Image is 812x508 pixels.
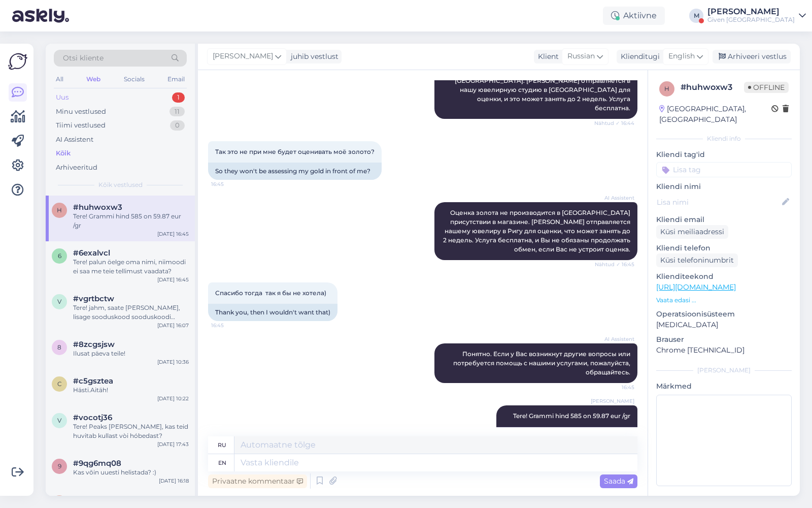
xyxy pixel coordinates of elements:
[596,335,634,343] span: AI Assistent
[57,417,61,424] span: v
[707,16,795,24] div: Given [GEOGRAPHIC_DATA]
[656,214,792,225] p: Kliendi email
[656,345,792,356] p: Chrome [TECHNICAL_ID]
[58,252,61,260] span: 6
[58,462,61,470] span: 9
[656,253,738,267] div: Küsi telefoninumbrit
[63,53,104,63] span: Otsi kliente
[157,230,189,238] div: [DATE] 16:45
[157,440,189,448] div: [DATE] 17:43
[172,92,185,103] div: 1
[707,8,806,24] a: [PERSON_NAME]Given [GEOGRAPHIC_DATA]
[73,422,189,440] div: Tere! Peaks [PERSON_NAME], kas teid huvitab kullast vòi hóbedast?
[657,197,780,208] input: Lisa nimi
[656,381,792,392] p: Märkmed
[73,248,110,258] span: #6exalvcl
[656,225,728,239] div: Küsi meiliaadressi
[157,322,189,329] div: [DATE] 16:07
[165,73,187,86] div: Email
[73,203,122,212] span: #huhwoxw3
[443,209,632,253] span: Оценка золота не производится в [GEOGRAPHIC_DATA] присутствии в магазине. [PERSON_NAME] отправляе...
[664,85,669,92] span: h
[73,349,189,358] div: Ilusat päeva teile!
[656,334,792,345] p: Brauser
[159,477,189,485] div: [DATE] 16:18
[215,289,326,297] span: Спасибо тогда так я бы не хотела)
[8,52,27,71] img: Askly Logo
[56,120,106,131] div: Tiimi vestlused
[73,340,115,349] span: #8zcgsjsw
[744,82,789,93] span: Offline
[689,9,703,23] div: M
[604,477,633,486] span: Saada
[707,8,795,16] div: [PERSON_NAME]
[534,51,559,62] div: Klient
[656,282,736,292] a: [URL][DOMAIN_NAME]
[208,163,382,180] div: So they won't be assessing my gold in front of me?
[73,413,112,422] span: #vocotj36
[57,206,62,214] span: h
[56,163,97,173] div: Arhiveeritud
[73,468,189,477] div: Kas võin uuesti helistada? :)
[215,148,375,155] span: Так это не при мне будет оценивать моё золото?
[170,120,185,131] div: 0
[73,459,121,468] span: #9qg6mq08
[656,134,792,143] div: Kliendi info
[56,135,93,145] div: AI Assistent
[496,427,637,444] div: Тере! Грамми Хинд 585 по 59.87 евро/гр
[218,436,226,454] div: ru
[57,343,61,351] span: 8
[122,73,147,86] div: Socials
[656,243,792,253] p: Kliendi telefon
[73,212,189,230] div: Tere! Grammi hind 585 on 59.87 eur /gr
[453,350,632,376] span: Понятно. Если у Вас возникнут другие вопросы или потребуется помощь с нашими услугами, пожалуйста...
[617,51,660,62] div: Klienditugi
[211,180,249,188] span: 16:45
[681,81,744,93] div: # huhwoxw3
[591,397,634,405] span: [PERSON_NAME]
[656,149,792,160] p: Kliendi tag'id
[56,107,106,117] div: Minu vestlused
[98,180,143,189] span: Kõik vestlused
[668,51,695,62] span: English
[513,412,630,420] span: Tere! Grammi hind 585 on 59.87 eur /gr
[84,73,103,86] div: Web
[656,271,792,282] p: Klienditeekond
[170,107,185,117] div: 11
[594,119,634,127] span: Nähtud ✓ 16:44
[73,258,189,276] div: Tere! palun öelge oma nimi, niimoodi ei saa me teie tellimust vaadata?
[596,384,634,391] span: 16:45
[73,294,114,303] span: #vgrtbctw
[157,395,189,402] div: [DATE] 10:22
[56,92,69,103] div: Uus
[455,68,632,112] span: Да, процесс обмена золота такой же и в [GEOGRAPHIC_DATA]. [PERSON_NAME] отправляется в нашу ювели...
[603,7,665,25] div: Aktiivne
[656,181,792,192] p: Kliendi nimi
[73,376,113,386] span: #c5gsztea
[656,162,792,177] input: Lisa tag
[596,194,634,202] span: AI Assistent
[656,309,792,320] p: Operatsioonisüsteem
[54,73,65,86] div: All
[713,50,791,63] div: Arhiveeri vestlus
[595,261,634,268] span: Nähtud ✓ 16:45
[213,51,273,62] span: [PERSON_NAME]
[287,51,339,62] div: juhib vestlust
[73,495,115,504] span: #yyksadot
[567,51,595,62] span: Russian
[659,104,771,125] div: [GEOGRAPHIC_DATA], [GEOGRAPHIC_DATA]
[56,148,71,158] div: Kõik
[208,474,307,488] div: Privaatne kommentaar
[57,380,62,388] span: c
[208,304,337,321] div: Thank you, then I wouldn't want that)
[157,358,189,366] div: [DATE] 10:36
[157,276,189,283] div: [DATE] 16:45
[73,386,189,395] div: Hästi.Aitäh!
[656,366,792,375] div: [PERSON_NAME]
[211,322,249,329] span: 16:45
[656,296,792,305] p: Vaata edasi ...
[57,298,61,305] span: v
[73,303,189,322] div: Tere! jahm, saate [PERSON_NAME], lisage sooduskood sooduskoodi lahtrisse
[218,454,226,471] div: en
[656,320,792,330] p: [MEDICAL_DATA]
